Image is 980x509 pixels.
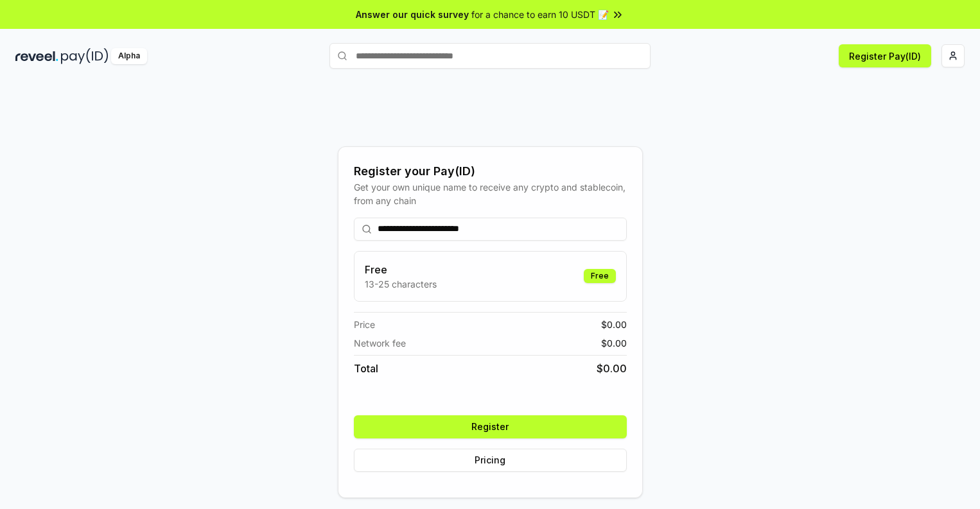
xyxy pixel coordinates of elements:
[839,44,931,67] button: Register Pay(ID)
[584,269,616,283] div: Free
[365,262,437,277] h3: Free
[354,336,406,350] span: Network fee
[597,361,627,376] span: $ 0.00
[354,162,627,180] div: Register your Pay(ID)
[356,8,469,21] span: Answer our quick survey
[354,318,375,331] span: Price
[354,415,627,438] button: Register
[111,48,147,64] div: Alpha
[15,48,58,64] img: reveel_dark
[61,48,109,64] img: pay_id
[365,277,437,291] p: 13-25 characters
[601,336,627,350] span: $ 0.00
[601,318,627,331] span: $ 0.00
[354,180,627,207] div: Get your own unique name to receive any crypto and stablecoin, from any chain
[354,449,627,472] button: Pricing
[354,361,378,376] span: Total
[471,8,609,21] span: for a chance to earn 10 USDT 📝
